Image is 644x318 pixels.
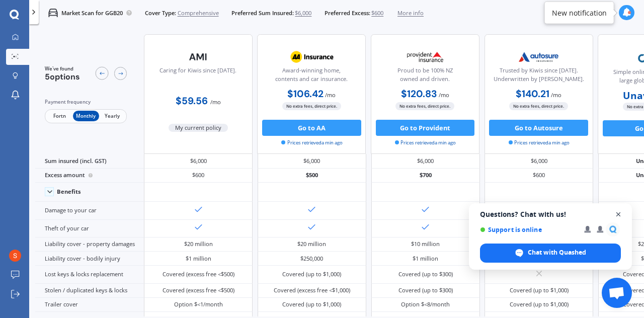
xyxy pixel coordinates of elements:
[35,154,144,168] div: Sum insured (incl. GST)
[57,188,82,195] div: Benefits
[61,9,123,17] p: Market Scan for GGB20
[35,237,144,252] div: Liability cover - property damages
[371,9,383,17] span: $600
[399,47,452,67] img: Provident.png
[528,248,586,257] span: Chat with Quashed
[186,255,211,263] div: $1 million
[325,9,370,17] span: Preferred Excess:
[210,98,221,106] span: / mo
[397,9,424,17] span: More info
[300,255,323,263] div: $250,000
[73,111,99,121] span: Monthly
[265,66,359,87] div: Award-winning home, contents and car insurance.
[371,169,480,183] div: $700
[231,9,294,17] span: Preferred Sum Insured:
[411,240,440,248] div: $10 million
[145,9,176,17] span: Cover Type:
[282,270,341,278] div: Covered (up to $1,000)
[172,47,225,67] img: AMI-text-1.webp
[492,66,586,87] div: Trusted by Kiwis since [DATE]. Underwritten by [PERSON_NAME].
[35,284,144,298] div: Stolen / duplicated keys & locks
[35,220,144,237] div: Theft of your car
[485,154,593,168] div: $6,000
[510,102,569,110] span: No extra fees, direct price.
[512,47,566,67] img: Autosure.webp
[480,226,577,233] span: Support is online
[285,47,339,67] img: AA.webp
[35,298,144,312] div: Trailer cover
[176,95,208,107] b: $59.56
[9,250,21,262] img: ACg8ocJ_KYERS3AhL8DD3ufd_EWNEYtp5814Lr8el0Ng7O_1MWDDXg=s96-c
[35,169,144,183] div: Excess amount
[281,139,342,146] span: Prices retrieved a min ago
[297,240,326,248] div: $20 million
[398,270,453,278] div: Covered (up to $300)
[258,154,366,168] div: $6,000
[439,91,450,99] span: / mo
[282,300,341,308] div: Covered (up to $1,000)
[413,255,438,263] div: $1 million
[169,124,228,132] span: My current policy
[178,9,219,17] span: Comprehensive
[45,65,80,72] span: We've found
[551,91,562,99] span: / mo
[326,91,336,99] span: / mo
[282,102,341,110] span: No extra fees, direct price.
[144,169,253,183] div: $600
[378,66,472,87] div: Proud to be 100% NZ owned and driven.
[401,300,450,308] div: Option $<8/month
[401,88,438,100] b: $120.83
[510,286,569,294] div: Covered (up to $1,000)
[295,9,311,17] span: $6,000
[516,88,550,100] b: $140.21
[395,139,456,146] span: Prices retrieved a min ago
[263,120,362,136] button: Go to AA
[144,154,253,168] div: $6,000
[258,169,366,183] div: $500
[490,120,589,136] button: Go to Autosure
[163,286,234,294] div: Covered (excess free <$500)
[163,270,234,278] div: Covered (excess free <$500)
[288,88,324,100] b: $106.42
[48,8,58,18] img: car.f15378c7a67c060ca3f3.svg
[99,111,125,121] span: Yearly
[552,8,607,18] div: New notification
[371,154,480,168] div: $6,000
[485,169,593,183] div: $600
[174,300,223,308] div: Option $<1/month
[376,120,475,136] button: Go to Provident
[509,139,570,146] span: Prices retrieved a min ago
[480,244,621,263] span: Chat with Quashed
[602,278,632,308] a: Open chat
[184,240,213,248] div: $20 million
[35,252,144,266] div: Liability cover - bodily injury
[396,102,455,110] span: No extra fees, direct price.
[45,71,80,82] span: 5 options
[35,266,144,283] div: Lost keys & locks replacement
[47,111,73,121] span: Fortn
[35,202,144,219] div: Damage to your car
[510,300,569,308] div: Covered (up to $1,000)
[160,66,237,87] div: Caring for Kiwis since [DATE].
[274,286,350,294] div: Covered (excess free <$1,000)
[480,210,621,218] span: Questions? Chat with us!
[45,98,127,106] div: Payment frequency
[398,286,453,294] div: Covered (up to $300)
